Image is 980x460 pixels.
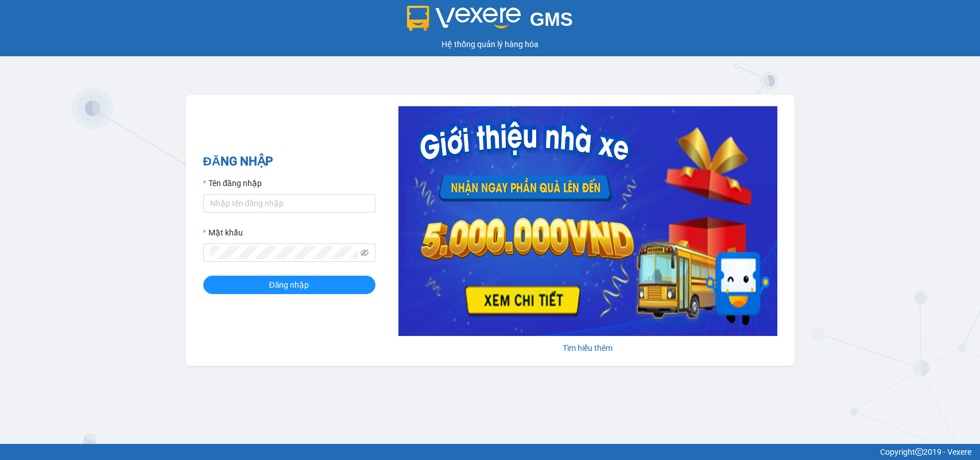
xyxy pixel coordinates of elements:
input: Tên đăng nhập [203,194,375,212]
a: GMS [407,17,573,26]
span: Đăng nhập [269,279,309,291]
label: Tên đăng nhập [203,177,262,190]
div: Hệ thống quản lý hàng hóa [3,38,977,51]
button: Đăng nhập [203,276,375,294]
span: copyright [915,448,923,456]
div: Copyright 2019 - Vexere [9,446,971,458]
input: Mật khẩu [210,246,358,259]
img: banner-0 [398,106,777,336]
span: eye-invisible [361,249,369,257]
div: Tìm hiểu thêm [398,342,777,354]
span: GMS [530,9,573,30]
img: logo 2 [407,6,521,31]
label: Mật khẩu [203,226,243,239]
h2: ĐĂNG NHẬP [203,152,375,171]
